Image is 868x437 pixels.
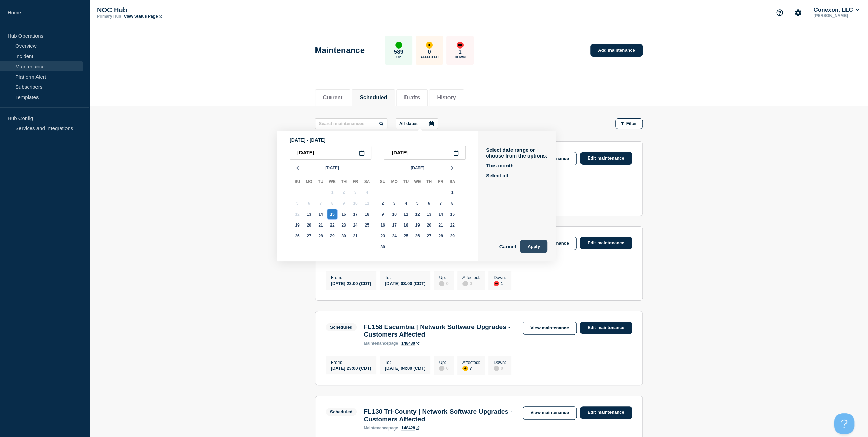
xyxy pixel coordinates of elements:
[486,173,508,178] button: Select all
[580,152,632,165] a: Edit maintenance
[424,199,434,208] div: Thursday, Nov 6, 2025
[327,231,337,241] div: Wednesday, Oct 29, 2025
[411,163,424,173] span: [DATE]
[812,13,860,18] p: [PERSON_NAME]
[446,178,458,187] div: Sa
[330,409,353,414] div: Scheduled
[364,341,388,346] span: maintenance
[426,42,433,49] div: affected
[413,231,422,241] div: Wednesday, Nov 26, 2025
[439,365,448,371] div: 0
[396,55,401,59] p: Up
[462,366,468,371] div: affected
[331,365,371,371] div: [DATE] 23:00 (CDT)
[580,406,632,419] a: Edit maintenance
[323,95,343,101] button: Current
[447,209,457,219] div: Saturday, Nov 15, 2025
[351,188,360,197] div: Friday, Oct 3, 2025
[423,178,435,187] div: Th
[293,220,302,230] div: Sunday, Oct 19, 2025
[362,209,372,219] div: Saturday, Oct 18, 2025
[413,199,422,208] div: Wednesday, Nov 5, 2025
[462,360,480,365] p: Affected :
[339,231,349,241] div: Thursday, Oct 30, 2025
[447,220,457,230] div: Saturday, Nov 22, 2025
[378,220,387,230] div: Sunday, Nov 16, 2025
[494,366,499,371] div: disabled
[364,426,388,431] span: maintenance
[389,199,399,208] div: Monday, Nov 3, 2025
[339,220,349,230] div: Thursday, Oct 23, 2025
[494,360,506,365] p: Down :
[388,178,400,187] div: Mo
[303,178,315,187] div: Mo
[401,341,419,346] a: 148430
[404,95,420,101] button: Drafts
[580,322,632,334] a: Edit maintenance
[339,199,349,208] div: Thursday, Oct 9, 2025
[462,281,468,286] div: disabled
[458,49,461,55] p: 1
[385,360,425,365] p: To :
[615,118,643,129] button: Filter
[494,280,506,286] div: 1
[364,426,398,431] p: page
[351,231,360,241] div: Friday, Oct 31, 2025
[439,281,444,286] div: disabled
[327,188,337,197] div: Wednesday, Oct 1, 2025
[331,360,371,365] p: From :
[436,209,445,219] div: Friday, Nov 14, 2025
[378,231,387,241] div: Sunday, Nov 23, 2025
[523,406,576,420] a: View maintenance
[401,220,411,230] div: Tuesday, Nov 18, 2025
[439,366,444,371] div: disabled
[327,199,337,208] div: Wednesday, Oct 8, 2025
[424,220,434,230] div: Thursday, Nov 20, 2025
[447,199,457,208] div: Saturday, Nov 8, 2025
[385,365,425,371] div: [DATE] 04:00 (CDT)
[389,231,399,241] div: Monday, Nov 24, 2025
[626,121,637,126] span: Filter
[362,188,372,197] div: Saturday, Oct 4, 2025
[401,209,411,219] div: Tuesday, Nov 11, 2025
[520,240,547,253] button: Apply
[377,178,388,187] div: Su
[412,178,423,187] div: We
[420,55,438,59] p: Affected
[424,231,434,241] div: Thursday, Nov 27, 2025
[401,426,419,431] a: 148428
[290,137,466,143] p: [DATE] - [DATE]
[447,231,457,241] div: Saturday, Nov 29, 2025
[331,280,371,286] div: [DATE] 23:00 (CDT)
[447,188,457,197] div: Saturday, Nov 1, 2025
[316,220,325,230] div: Tuesday, Oct 21, 2025
[400,178,412,187] div: Tu
[401,231,411,241] div: Tuesday, Nov 25, 2025
[384,146,466,160] input: YYYY-MM-DD
[486,163,514,168] button: This month
[437,95,456,101] button: History
[389,220,399,230] div: Monday, Nov 17, 2025
[812,6,860,13] button: Conexon, LLC
[316,199,325,208] div: Tuesday, Oct 7, 2025
[97,14,121,19] p: Primary Hub
[435,178,446,187] div: Fr
[326,178,338,187] div: We
[359,95,387,101] button: Scheduled
[580,237,632,249] a: Edit maintenance
[315,118,387,129] input: Search maintenances
[316,231,325,241] div: Tuesday, Oct 28, 2025
[791,5,805,20] button: Account settings
[385,275,425,280] p: To :
[316,209,325,219] div: Tuesday, Oct 14, 2025
[364,323,516,338] h3: FL158 Escambia | Network Software Upgrades - Customers Affected
[339,188,349,197] div: Thursday, Oct 2, 2025
[327,209,337,219] div: Wednesday, Oct 15, 2025
[455,55,466,59] p: Down
[304,231,314,241] div: Monday, Oct 27, 2025
[339,209,349,219] div: Thursday, Oct 16, 2025
[325,163,339,173] span: [DATE]
[389,209,399,219] div: Monday, Nov 10, 2025
[462,275,480,280] p: Affected :
[494,281,499,286] div: down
